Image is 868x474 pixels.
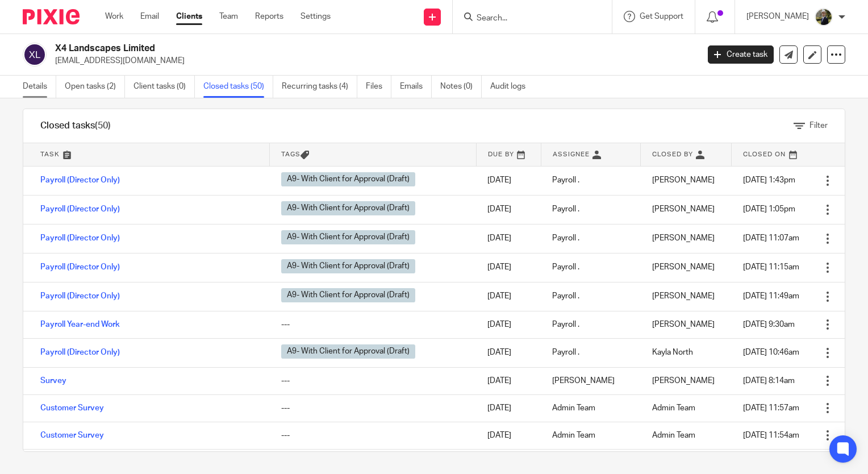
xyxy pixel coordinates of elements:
a: Payroll (Director Only) [40,348,120,356]
td: [DATE] [476,224,541,253]
td: Admin Team [541,394,641,422]
a: Notes (0) [440,76,482,98]
a: Team [219,11,238,22]
td: Payroll . [541,338,641,367]
span: A9- With Client for Approval (Draft) [281,172,415,186]
a: Clients [176,11,202,22]
h1: Closed tasks [40,120,111,132]
td: [DATE] [476,253,541,282]
a: Client tasks (0) [133,76,195,98]
span: Admin Team [652,431,695,439]
a: Payroll (Director Only) [40,292,120,300]
span: [PERSON_NAME] [652,234,715,242]
th: Tags [270,143,476,166]
span: [PERSON_NAME] [652,263,715,271]
a: Payroll (Director Only) [40,205,120,213]
a: Payroll (Director Only) [40,176,120,184]
p: [EMAIL_ADDRESS][DOMAIN_NAME] [55,55,691,66]
td: [DATE] [476,367,541,394]
span: (50) [95,121,111,130]
td: [DATE] [476,166,541,195]
span: [PERSON_NAME] [652,292,715,300]
h2: X4 Landscapes Limited [55,43,564,55]
span: [DATE] 11:57am [743,404,799,412]
span: [DATE] 10:46am [743,348,799,356]
a: Create task [708,45,774,64]
a: Open tasks (2) [65,76,125,98]
a: Settings [301,11,331,22]
td: Payroll . [541,311,641,338]
input: Search [475,14,578,24]
span: [DATE] 11:54am [743,431,799,439]
td: [DATE] [476,394,541,422]
a: Payroll Year-end Work [40,321,120,329]
td: [DATE] [476,282,541,311]
td: Payroll . [541,224,641,253]
span: A9- With Client for Approval (Draft) [281,230,415,244]
td: [DATE] [476,338,541,367]
span: Filter [809,122,828,130]
span: A9- With Client for Approval (Draft) [281,288,415,302]
img: ACCOUNTING4EVERYTHING-9.jpg [815,8,833,26]
a: Emails [400,76,432,98]
a: Details [23,76,56,98]
span: [PERSON_NAME] [652,205,715,213]
span: Admin Team [652,404,695,412]
span: [DATE] 9:30am [743,321,795,329]
a: Reports [255,11,283,22]
td: Admin Team [541,422,641,449]
span: A9- With Client for Approval (Draft) [281,259,415,273]
a: Closed tasks (50) [203,76,273,98]
span: [DATE] 11:15am [743,263,799,271]
td: [DATE] [476,422,541,449]
span: A9- With Client for Approval (Draft) [281,201,415,215]
span: Kayla North [652,348,693,356]
img: Pixie [23,9,80,24]
a: Work [105,11,123,22]
span: [PERSON_NAME] [652,176,715,184]
span: [DATE] 1:05pm [743,205,795,213]
span: [PERSON_NAME] [652,377,715,385]
td: Payroll . [541,253,641,282]
img: svg%3E [23,43,47,66]
td: Payroll . [541,195,641,224]
span: [DATE] 11:49am [743,292,799,300]
span: Get Support [640,13,683,20]
span: A9- With Client for Approval (Draft) [281,344,415,359]
td: [DATE] [476,311,541,338]
a: Payroll (Director Only) [40,234,120,242]
a: Recurring tasks (4) [282,76,357,98]
a: Files [366,76,391,98]
a: Survey [40,377,66,385]
a: Customer Survey [40,404,104,412]
p: [PERSON_NAME] [746,11,809,22]
div: --- [281,430,465,441]
td: Payroll . [541,282,641,311]
div: --- [281,319,465,330]
a: Email [140,11,159,22]
div: --- [281,375,465,386]
span: [DATE] 1:43pm [743,176,795,184]
td: Payroll . [541,166,641,195]
td: [PERSON_NAME] [541,367,641,394]
span: [PERSON_NAME] [652,321,715,329]
span: [DATE] 8:14am [743,377,795,385]
a: Payroll (Director Only) [40,263,120,271]
div: --- [281,402,465,414]
span: [DATE] 11:07am [743,234,799,242]
a: Customer Survey [40,431,104,439]
a: Audit logs [490,76,534,98]
td: [DATE] [476,195,541,224]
